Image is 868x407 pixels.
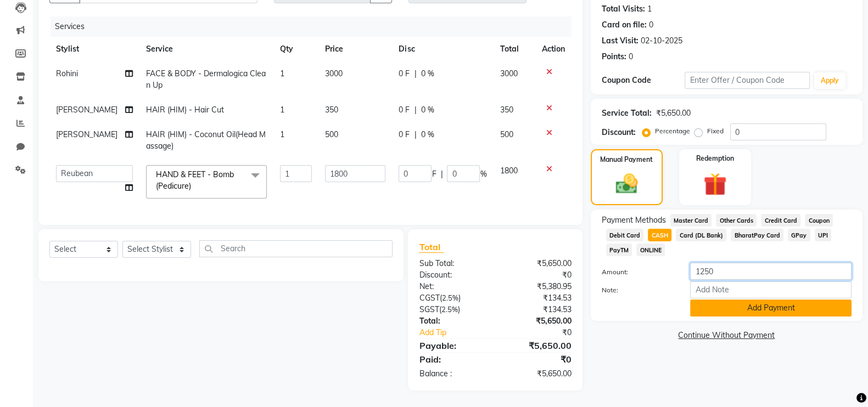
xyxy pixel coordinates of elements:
[788,229,810,241] span: GPay
[535,37,572,61] th: Action
[56,105,117,115] span: [PERSON_NAME]
[602,214,666,226] span: Payment Methods
[493,37,535,61] th: Total
[670,214,712,227] span: Master Card
[156,169,234,191] span: HAND & FEET - Bomb (Pedicure)
[414,104,416,116] span: |
[606,229,644,241] span: Debit Card
[495,339,580,352] div: ₹5,650.00
[602,127,636,138] div: Discount:
[676,229,726,241] span: Card (DL Bank)
[280,129,284,139] span: 1
[399,129,410,140] span: 0 F
[411,339,495,352] div: Payable:
[648,229,671,241] span: CASH
[593,285,682,295] label: Note:
[500,69,517,78] span: 3000
[500,166,517,176] span: 1800
[280,69,284,78] span: 1
[419,241,444,253] span: Total
[273,37,318,61] th: Qty
[495,281,580,292] div: ₹5,380.95
[191,181,196,191] a: x
[815,229,832,241] span: UPI
[325,69,343,78] span: 3000
[649,19,653,31] div: 0
[421,104,434,116] span: 0 %
[146,105,224,115] span: HAIR (HIM) - Hair Cut
[411,327,509,338] a: Add Tip
[696,170,733,199] img: _gift.svg
[690,263,852,280] input: Amount
[432,168,436,180] span: F
[761,214,800,227] span: Credit Card
[636,244,665,256] span: ONLINE
[495,304,580,315] div: ₹134.53
[146,69,266,90] span: FACE & BODY - Dermalogica Clean Up
[629,51,633,63] div: 0
[609,171,645,196] img: _cash.svg
[731,229,783,241] span: BharatPay Card
[325,105,338,115] span: 350
[421,129,434,140] span: 0 %
[602,3,645,15] div: Total Visits:
[411,292,495,304] div: ( )
[421,68,434,80] span: 0 %
[56,69,78,78] span: Rohini
[509,327,580,338] div: ₹0
[500,105,513,115] span: 350
[602,19,647,31] div: Card on file:
[716,214,757,227] span: Other Cards
[139,37,273,61] th: Service
[411,258,495,269] div: Sub Total:
[51,16,580,37] div: Services
[600,155,653,165] label: Manual Payment
[419,304,439,314] span: SGST
[696,154,734,163] label: Redemption
[641,35,682,47] div: 02-10-2025
[325,129,338,139] span: 500
[441,293,458,302] span: 2.5%
[707,126,724,136] label: Fixed
[399,104,410,116] span: 0 F
[411,281,495,292] div: Net:
[655,126,690,136] label: Percentage
[495,368,580,380] div: ₹5,650.00
[414,129,416,140] span: |
[199,240,393,257] input: Search
[602,75,685,86] div: Coupon Code
[414,68,416,80] span: |
[495,258,580,269] div: ₹5,650.00
[419,293,439,303] span: CGST
[593,267,682,277] label: Amount:
[495,292,580,304] div: ₹134.53
[441,305,457,314] span: 2.5%
[411,368,495,380] div: Balance :
[593,330,860,341] a: Continue Without Payment
[440,168,443,180] span: |
[602,108,652,119] div: Service Total:
[495,269,580,281] div: ₹0
[690,281,852,298] input: Add Note
[411,304,495,315] div: ( )
[656,108,691,119] div: ₹5,650.00
[685,72,810,89] input: Enter Offer / Coupon Code
[146,129,266,151] span: HAIR (HIM) - Coconut Oil(Head Massage)
[392,37,493,61] th: Disc
[411,269,495,281] div: Discount:
[500,129,513,139] span: 500
[318,37,392,61] th: Price
[411,353,495,366] div: Paid:
[690,299,852,316] button: Add Payment
[602,35,639,47] div: Last Visit:
[480,168,486,180] span: %
[49,37,139,61] th: Stylist
[495,315,580,327] div: ₹5,650.00
[647,3,652,15] div: 1
[399,68,410,80] span: 0 F
[411,315,495,327] div: Total:
[805,214,833,227] span: Coupon
[606,244,632,256] span: PayTM
[602,51,626,63] div: Points:
[495,353,580,366] div: ₹0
